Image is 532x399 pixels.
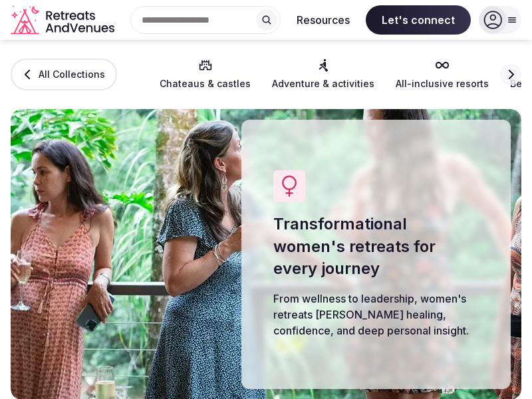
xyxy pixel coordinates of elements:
[273,291,479,338] p: From wellness to leadership, women's retreats [PERSON_NAME] healing, confidence, and deep persona...
[272,59,374,90] a: Adventure & activities
[160,59,251,90] a: Chateaus & castles
[396,77,489,90] span: All-inclusive resorts
[39,68,105,81] span: All Collections
[366,5,471,35] span: Let's connect
[11,59,117,90] a: All Collections
[160,77,251,90] span: Chateaus & castles
[11,5,117,35] a: Visit the homepage
[273,213,479,280] h1: Transformational women's retreats for every journey
[11,5,117,35] svg: Retreats and Venues company logo
[286,5,360,35] button: Resources
[272,77,374,90] span: Adventure & activities
[396,59,489,90] a: All-inclusive resorts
